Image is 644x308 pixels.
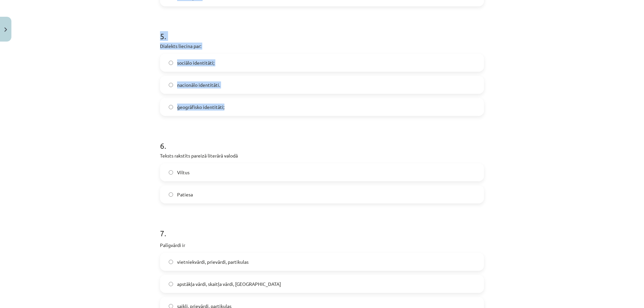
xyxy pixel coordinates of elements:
[160,242,484,249] p: Palīgvārdi ir
[160,129,484,150] h1: 6 .
[169,170,173,175] input: Viltus
[160,43,484,50] p: Dialekts liecina par:
[177,81,220,88] span: nacionālo identitāti.
[177,104,224,111] span: ģeogrāfisko identitāti;
[160,152,484,159] p: Teksts rakstīts pareizā literārā valodā
[169,105,173,109] input: ģeogrāfisko identitāti;
[160,217,484,238] h1: 7 .
[169,282,173,286] input: apstākļa vārdi, skaitļa vārdi, [GEOGRAPHIC_DATA]
[177,281,281,288] span: apstākļa vārdi, skaitļa vārdi, [GEOGRAPHIC_DATA]
[169,61,173,65] input: sociālo identitāti;
[169,192,173,197] input: Patiesa
[160,20,484,41] h1: 5 .
[4,27,7,32] img: icon-close-lesson-0947bae3869378f0d4975bcd49f059093ad1ed9edebbc8119c70593378902aed.svg
[177,59,214,66] span: sociālo identitāti;
[177,191,193,198] span: Patiesa
[177,169,190,176] span: Viltus
[169,83,173,87] input: nacionālo identitāti.
[177,258,249,265] span: vietniekvārdi, prievārdi, partikulas
[169,260,173,264] input: vietniekvārdi, prievārdi, partikulas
